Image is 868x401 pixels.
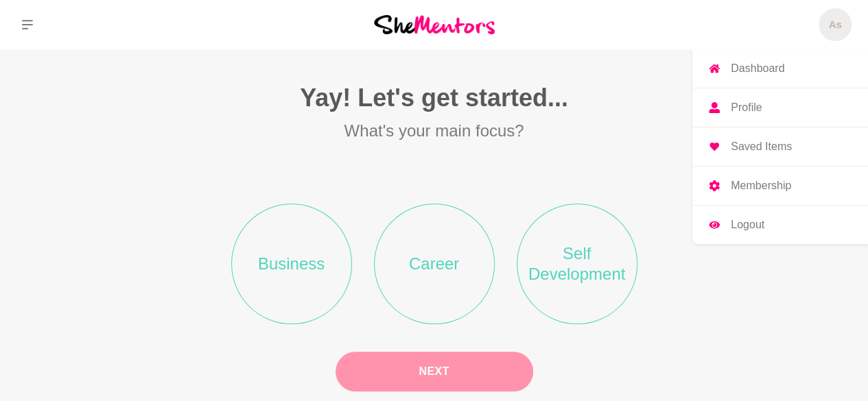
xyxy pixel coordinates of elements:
p: Profile [731,102,762,113]
p: Saved Items [731,141,792,152]
a: Dashboard [692,49,868,88]
p: Logout [731,219,764,230]
p: Dashboard [731,63,784,74]
img: She Mentors Logo [374,15,495,34]
h5: As [828,19,841,32]
h1: Yay! Let's get started... [55,82,813,113]
p: What's your main focus? [55,119,813,143]
a: Saved Items [692,127,868,166]
a: AsDashboardProfileSaved ItemsMembershipLogout [819,8,852,41]
a: Profile [692,88,868,127]
p: Membership [731,180,791,191]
